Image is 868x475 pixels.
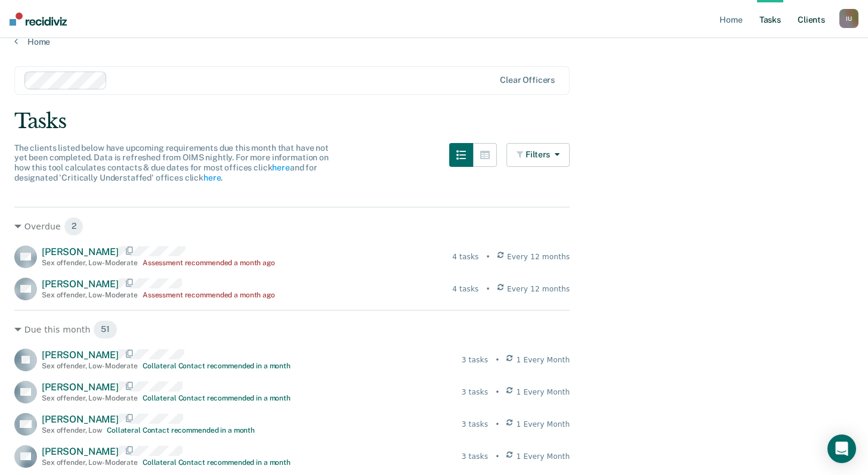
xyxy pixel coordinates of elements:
div: 3 tasks [462,387,488,398]
div: • [495,387,499,398]
div: Sex offender , Low-Moderate [42,362,138,370]
div: Collateral Contact recommended in a month [143,394,291,402]
div: Sex offender , Low-Moderate [42,291,138,299]
div: Collateral Contact recommended in a month [143,458,291,467]
div: • [495,355,499,365]
div: • [486,252,490,262]
span: [PERSON_NAME] [42,381,119,393]
a: here [272,163,289,172]
div: Open Intercom Messenger [827,434,856,463]
div: Collateral Contact recommended in a month [107,426,255,434]
span: 1 Every Month [517,451,570,462]
span: [PERSON_NAME] [42,414,119,425]
div: 3 tasks [462,355,488,365]
span: [PERSON_NAME] [42,349,119,361]
div: • [495,451,499,462]
a: here [203,173,221,182]
div: 3 tasks [462,419,488,430]
span: 1 Every Month [517,419,570,430]
span: 51 [93,320,118,339]
div: Tasks [14,109,854,134]
button: IU [839,9,858,28]
div: I U [839,9,858,28]
div: • [495,419,499,430]
div: 3 tasks [462,451,488,462]
div: • [486,284,490,294]
a: Home [14,36,854,47]
div: Overdue 2 [14,217,570,236]
span: 2 [64,217,84,236]
div: Sex offender , Low-Moderate [42,394,138,402]
span: [PERSON_NAME] [42,446,119,457]
div: Sex offender , Low [42,426,102,434]
button: Filters [506,143,570,167]
div: 4 tasks [452,252,478,262]
span: Every 12 months [507,252,570,262]
div: Clear officers [500,75,555,85]
div: Collateral Contact recommended in a month [143,362,291,370]
span: 1 Every Month [517,355,570,365]
div: Sex offender , Low-Moderate [42,458,138,467]
span: The clients listed below have upcoming requirements due this month that have not yet been complet... [14,143,329,182]
span: [PERSON_NAME] [42,278,119,290]
div: Due this month 51 [14,320,570,339]
span: Every 12 months [507,284,570,294]
div: Sex offender , Low-Moderate [42,259,138,267]
span: 1 Every Month [517,387,570,398]
span: [PERSON_NAME] [42,246,119,257]
div: Assessment recommended a month ago [143,259,275,267]
div: 4 tasks [452,284,478,294]
div: Assessment recommended a month ago [143,291,275,299]
img: Recidiviz [10,13,67,26]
